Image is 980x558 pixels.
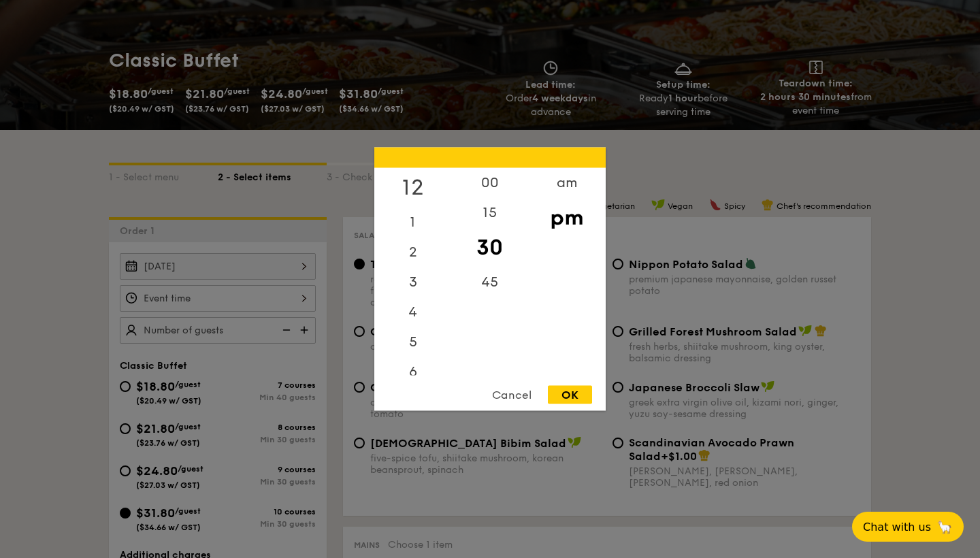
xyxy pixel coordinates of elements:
div: 12 [374,168,451,208]
div: 4 [374,297,451,327]
div: 15 [451,198,528,228]
div: 5 [374,327,451,357]
div: pm [528,198,605,237]
span: 🦙 [936,519,953,535]
div: 00 [451,168,528,198]
div: 1 [374,208,451,237]
div: am [528,168,605,198]
div: 2 [374,237,451,267]
div: 30 [451,228,528,267]
div: 6 [374,357,451,387]
div: 45 [451,267,528,297]
div: OK [548,386,592,404]
span: Chat with us [863,521,931,534]
div: 3 [374,267,451,297]
button: Chat with us🦙 [852,512,964,542]
div: Cancel [478,386,545,404]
